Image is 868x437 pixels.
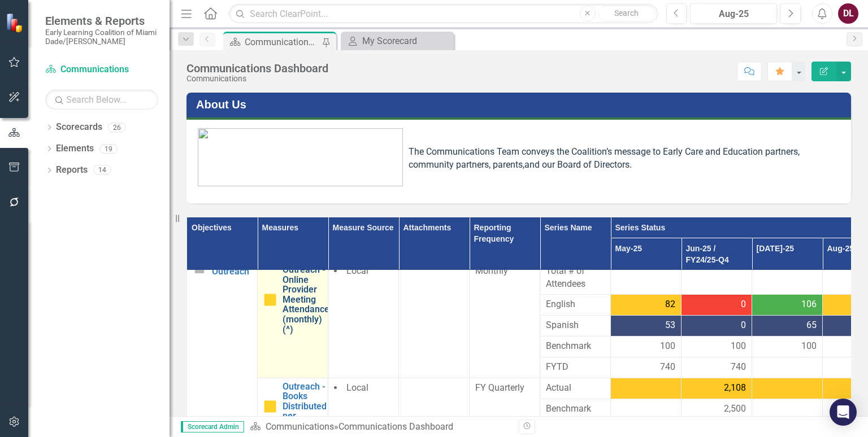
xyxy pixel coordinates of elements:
td: Double-Click to Edit Right Click for Context Menu [258,261,328,378]
span: 53 [665,319,675,332]
td: Double-Click to Edit [752,294,823,315]
span: Elements & Reports [45,14,158,28]
button: DL [838,3,858,24]
td: Double-Click to Edit [540,336,611,357]
td: Double-Click to Edit [752,315,823,336]
a: Communications [45,63,158,76]
td: Double-Click to Edit [682,261,752,295]
div: Communications Dashboard [338,421,453,432]
div: Open Intercom Messenger [830,399,857,426]
a: Elements [56,142,94,155]
span: Benchmark [546,403,605,416]
button: Search [598,6,655,21]
td: Double-Click to Edit [399,261,470,378]
span: Actual [546,382,605,395]
td: Double-Click to Edit [611,294,682,315]
img: ClearPoint Strategy [5,12,27,33]
span: Search [614,8,639,18]
h3: About Us [196,98,845,111]
td: Double-Click to Edit [682,294,752,315]
span: 100 [801,340,817,353]
td: Double-Click to Edit [682,378,752,399]
div: 14 [93,165,111,175]
td: Double-Click to Edit [540,315,611,336]
div: 19 [99,144,118,154]
span: Total # of Attendees [546,265,605,291]
a: Scorecards [56,121,102,134]
span: 106 [801,298,817,311]
a: Outreach - Online Provider Meeting Attendance (monthly) (^) [283,265,329,334]
a: Reports [56,164,88,177]
span: Scorecard Admin [181,421,244,432]
a: My Scorecard [344,34,451,48]
div: Communications Dashboard [245,35,319,49]
img: commmunications-01%20v2.png [198,128,403,186]
td: Double-Click to Edit [682,315,752,336]
div: FY Quarterly [475,382,534,395]
td: Double-Click to Edit [540,378,611,399]
a: Communications [266,421,334,432]
div: Communications [186,75,328,83]
td: Double-Click to Edit [682,336,752,357]
td: Double-Click to Edit [752,336,823,357]
td: Double-Click to Edit [328,261,399,378]
td: Double-Click to Edit [540,261,611,295]
span: 0 [741,298,746,311]
span: 100 [660,340,675,353]
img: Caution [263,400,277,413]
button: Aug-25 [690,3,777,24]
span: 2,500 [724,403,746,416]
small: Early Learning Coalition of Miami Dade/[PERSON_NAME] [45,28,158,46]
span: Benchmark [546,340,605,353]
div: My Scorecard [362,34,451,48]
td: Double-Click to Edit [611,261,682,295]
p: The Communications Team conveys the Coalition’s message to Early Care and Education partners, com... [198,143,840,172]
td: Double-Click to Edit [752,261,823,295]
span: 65 [806,319,817,332]
span: 0 [741,319,746,332]
span: FYTD [546,361,605,374]
td: Double-Click to Edit [540,294,611,315]
a: Outreach [212,266,251,277]
span: 2,108 [724,382,746,395]
span: 82 [665,298,675,311]
span: 740 [731,361,746,374]
a: Outreach - Books Distributed per Quarter (^) [283,382,327,431]
span: Local [346,382,368,393]
span: Spanish [546,319,605,332]
span: Local [346,265,368,276]
img: Caution [263,293,277,307]
div: Aug-25 [694,7,773,21]
td: Double-Click to Edit [611,336,682,357]
span: 100 [731,340,746,353]
input: Search Below... [45,90,158,110]
span: 740 [660,361,675,374]
img: Not Defined [193,265,206,278]
td: Double-Click to Edit [540,399,611,419]
td: Double-Click to Edit [611,315,682,336]
div: 26 [108,123,126,132]
td: Double-Click to Edit [682,399,752,419]
div: Monthly [475,265,534,278]
div: Communications Dashboard [186,62,328,75]
div: » [250,421,510,434]
input: Search ClearPoint... [229,4,657,24]
td: Double-Click to Edit [470,261,540,378]
span: English [546,298,605,311]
